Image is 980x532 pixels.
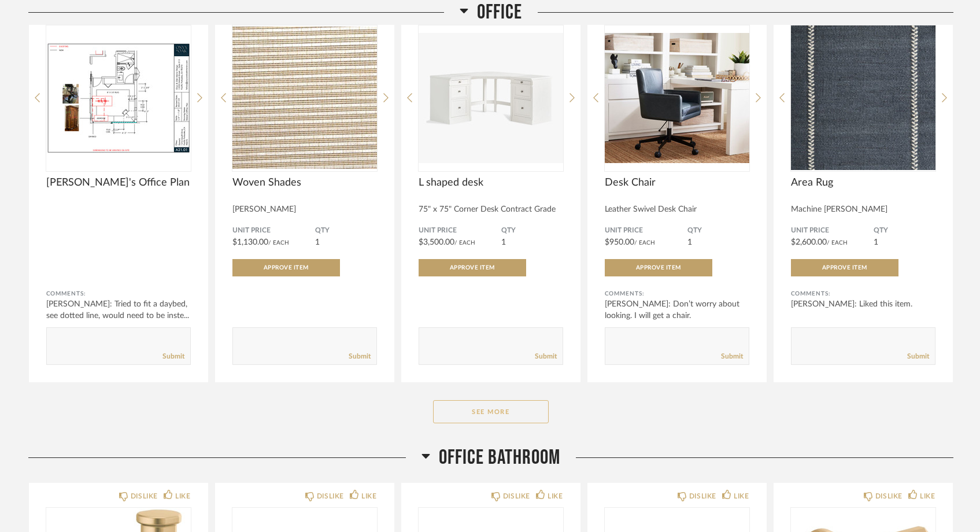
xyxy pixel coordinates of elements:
[503,490,530,502] div: DISLIKE
[419,25,563,170] img: undefined
[874,238,878,246] span: 1
[791,25,935,170] img: undefined
[548,490,563,502] div: LIKE
[791,259,898,276] button: Approve Item
[827,240,848,246] span: / Each
[791,226,874,235] span: Unit Price
[687,226,749,235] span: QTY
[46,176,191,189] span: [PERSON_NAME]'s Office Plan
[232,205,377,215] div: [PERSON_NAME]
[822,265,867,271] span: Approve Item
[433,400,549,423] button: See More
[264,265,309,271] span: Approve Item
[419,176,563,189] span: L shaped desk
[501,238,506,246] span: 1
[605,176,749,189] span: Desk Chair
[605,298,749,322] div: [PERSON_NAME]: Don’t worry about looking. I will get a chair.
[605,288,749,300] div: Comments:
[232,25,377,170] img: undefined
[268,240,289,246] span: / Each
[419,226,501,235] span: Unit Price
[232,226,315,235] span: Unit Price
[687,238,692,246] span: 1
[419,259,526,276] button: Approve Item
[501,226,563,235] span: QTY
[162,352,184,361] a: Submit
[454,240,475,246] span: / Each
[874,226,935,235] span: QTY
[317,490,344,502] div: DISLIKE
[791,288,935,300] div: Comments:
[315,226,377,235] span: QTY
[689,490,716,502] div: DISLIKE
[450,265,495,271] span: Approve Item
[605,238,634,246] span: $950.00
[791,205,935,215] div: Machine [PERSON_NAME]
[349,352,371,361] a: Submit
[46,288,191,300] div: Comments:
[315,238,320,246] span: 1
[46,298,191,322] div: [PERSON_NAME]: Tried to fit a daybed, see dotted line, would need to be inste...
[535,352,557,361] a: Submit
[605,205,749,215] div: Leather Swivel Desk Chair
[419,238,454,246] span: $3,500.00
[175,490,190,502] div: LIKE
[634,240,655,246] span: / Each
[721,352,743,361] a: Submit
[232,238,268,246] span: $1,130.00
[361,490,376,502] div: LIKE
[875,490,903,502] div: DISLIKE
[605,259,712,276] button: Approve Item
[791,176,935,189] span: Area Rug
[131,490,158,502] div: DISLIKE
[791,238,827,246] span: $2,600.00
[791,298,935,310] div: [PERSON_NAME]: Liked this item.
[232,259,340,276] button: Approve Item
[636,265,681,271] span: Approve Item
[439,445,560,470] span: OFFICE BATHROOM
[605,25,749,170] img: undefined
[920,490,935,502] div: LIKE
[605,226,687,235] span: Unit Price
[46,25,191,170] img: undefined
[419,205,563,215] div: 75" x 75" Corner Desk Contract Grade
[734,490,749,502] div: LIKE
[907,352,929,361] a: Submit
[232,176,377,189] span: Woven Shades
